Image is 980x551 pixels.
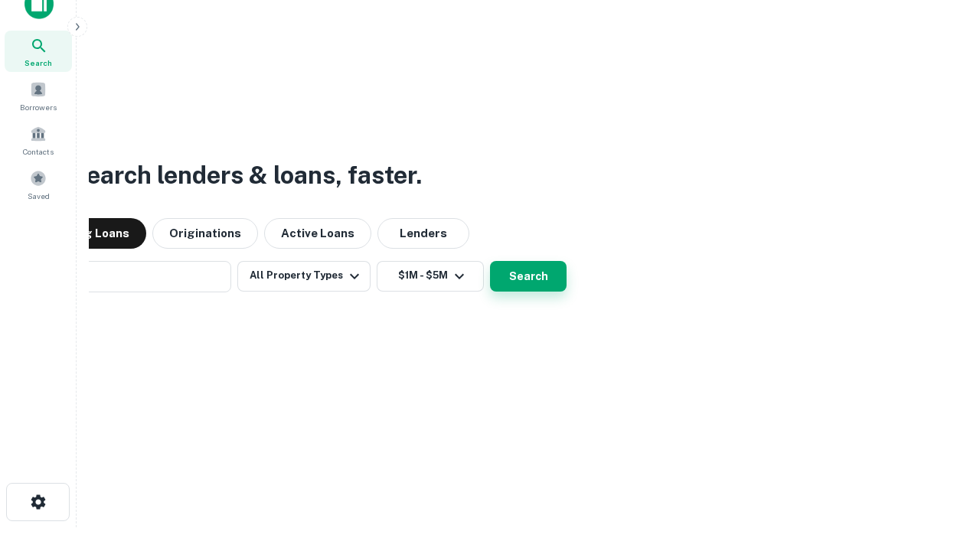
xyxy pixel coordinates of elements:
[377,261,484,292] button: $1M - $5M
[377,218,469,249] button: Lenders
[5,164,72,205] a: Saved
[70,157,422,194] h3: Search lenders & loans, faster.
[490,261,567,292] button: Search
[5,31,72,72] a: Search
[264,218,371,249] button: Active Loans
[237,261,371,292] button: All Property Types
[23,145,54,158] span: Contacts
[5,75,72,116] a: Borrowers
[20,101,57,113] span: Borrowers
[5,119,72,161] a: Contacts
[28,190,50,202] span: Saved
[24,57,52,69] span: Search
[152,218,258,249] button: Originations
[903,429,980,502] iframe: Chat Widget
